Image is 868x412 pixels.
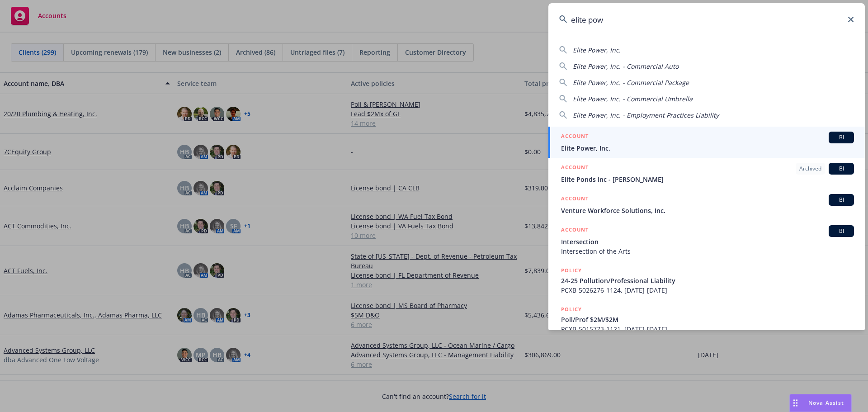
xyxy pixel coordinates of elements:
h5: ACCOUNT [561,132,589,142]
span: Nova Assist [808,399,844,407]
span: Elite Power, Inc. - Commercial Package [573,78,689,87]
span: BI [832,227,850,235]
a: ACCOUNTArchivedBIElite Ponds Inc - [PERSON_NAME] [548,158,865,189]
a: ACCOUNTBIElite Power, Inc. [548,127,865,158]
span: BI [832,165,850,173]
h5: ACCOUNT [561,163,589,174]
span: 24-25 Pollution/Professional Liability [561,276,854,285]
h5: POLICY [561,266,582,275]
button: Nova Assist [789,394,852,412]
h5: ACCOUNT [561,194,589,205]
span: BI [832,196,850,204]
span: PCXB-5026276-1124, [DATE]-[DATE] [561,285,854,295]
a: ACCOUNTBIIntersectionIntersection of the Arts [548,220,865,261]
span: BI [832,133,850,142]
a: ACCOUNTBIVenture Workforce Solutions, Inc. [548,189,865,220]
span: Venture Workforce Solutions, Inc. [561,206,854,215]
span: Archived [799,165,821,173]
span: Poll/Prof $2M/$2M [561,315,854,324]
span: Elite Power, Inc. - Commercial Auto [573,62,679,71]
span: Elite Power, Inc. - Employment Practices Liability [573,111,719,119]
a: POLICYPoll/Prof $2M/$2MPCXB-5015773-1121, [DATE]-[DATE] [548,300,865,339]
input: Search... [548,3,865,36]
h5: POLICY [561,305,582,314]
span: Elite Power, Inc. [561,143,854,153]
span: Elite Ponds Inc - [PERSON_NAME] [561,175,854,184]
span: Intersection [561,237,854,246]
span: Intersection of the Arts [561,246,854,256]
span: PCXB-5015773-1121, [DATE]-[DATE] [561,324,854,334]
a: POLICY24-25 Pollution/Professional LiabilityPCXB-5026276-1124, [DATE]-[DATE] [548,261,865,300]
span: Elite Power, Inc. - Commercial Umbrella [573,95,693,103]
span: Elite Power, Inc. [573,46,621,54]
h5: ACCOUNT [561,225,589,236]
div: Drag to move [790,394,801,412]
